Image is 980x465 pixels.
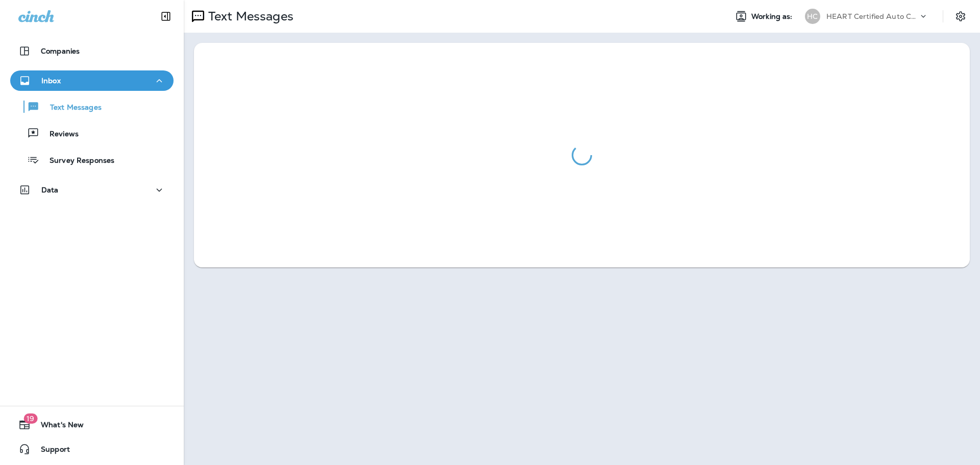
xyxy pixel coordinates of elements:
[41,77,61,85] p: Inbox
[39,130,79,139] p: Reviews
[152,6,180,27] button: Collapse Sidebar
[41,47,80,55] p: Companies
[10,41,174,61] button: Companies
[951,7,970,26] button: Settings
[10,180,174,200] button: Data
[23,413,37,424] span: 19
[31,445,70,457] span: Support
[10,414,174,435] button: 19What's New
[10,439,174,459] button: Support
[10,123,174,144] button: Reviews
[204,9,293,24] p: Text Messages
[805,9,820,24] div: HC
[826,12,918,20] p: HEART Certified Auto Care
[10,70,174,91] button: Inbox
[10,96,174,117] button: Text Messages
[39,156,114,166] p: Survey Responses
[10,149,174,170] button: Survey Responses
[751,12,795,21] span: Working as:
[40,103,102,113] p: Text Messages
[41,186,59,194] p: Data
[31,421,84,433] span: What's New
